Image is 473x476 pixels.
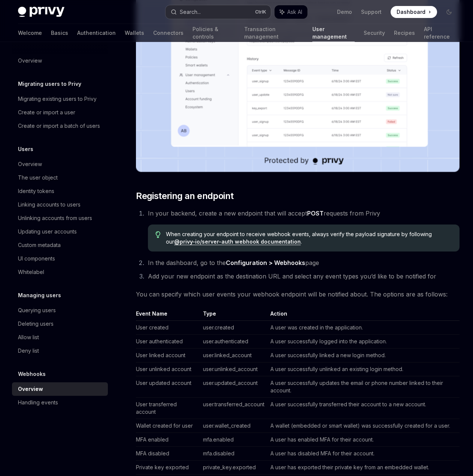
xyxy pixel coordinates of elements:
a: Authentication [77,24,116,42]
td: MFA enabled [136,433,200,447]
td: user.linked_account [200,349,267,362]
span: You can specify which user events your webhook endpoint will be notified about. The options are a... [136,289,460,299]
td: Private key exported [136,461,200,475]
td: A user has disabled MFA for their account. [267,447,460,461]
span: When creating your endpoint to receive webhook events, always verify the payload signature by fol... [166,231,452,245]
a: Basics [51,24,68,42]
div: Handling events [18,398,58,407]
td: A wallet (embedded or smart wallet) was successfully created for a user. [267,419,460,433]
a: Updating user accounts [12,225,108,238]
span: Add your new endpoint as the destination URL and select any event types you’d like to be notified... [148,272,436,280]
svg: Tip [155,231,161,238]
img: dark logo [18,7,64,17]
div: Overview [18,385,43,394]
div: Deny list [18,346,39,355]
span: Ask AI [287,8,302,16]
a: Welcome [18,24,42,42]
div: Linking accounts to users [18,200,81,209]
td: A user successfully unlinked an existing login method. [267,362,460,376]
a: Recipes [394,24,415,42]
strong: Configuration > Webhooks [226,259,305,266]
a: Unlinking accounts from users [12,211,108,225]
span: Ctrl K [255,9,266,15]
a: API reference [424,24,455,42]
td: A user has exported their private key from an embedded wallet. [267,461,460,475]
div: Unlinking accounts from users [18,214,92,223]
a: Querying users [12,304,108,317]
td: User created [136,321,200,335]
a: Connectors [153,24,184,42]
td: User updated account [136,376,200,398]
div: Custom metadata [18,241,61,250]
div: Migrating existing users to Privy [18,94,97,103]
td: mfa.disabled [200,447,267,461]
h5: Webhooks [18,370,46,379]
td: Wallet created for user [136,419,200,433]
strong: POST [307,210,324,217]
a: Create or import a batch of users [12,119,108,133]
span: In the dashboard, go to the page [148,259,319,266]
div: Create or import a batch of users [18,121,100,130]
td: A user successfully updates the email or phone number linked to their account. [267,376,460,398]
div: Overview [18,56,42,65]
a: Deleting users [12,317,108,331]
a: Overview [12,157,108,171]
span: In your backend, create a new endpoint that will accept requests from Privy [148,210,380,217]
td: User transferred account [136,398,200,419]
div: Querying users [18,306,56,315]
td: User linked account [136,349,200,362]
td: A user successfully linked a new login method. [267,349,460,362]
a: Policies & controls [192,24,235,42]
a: Dashboard [391,6,437,18]
td: user.authenticated [200,335,267,349]
a: The user object [12,171,108,184]
a: User management [312,24,355,42]
a: Deny list [12,344,108,358]
span: Registering an endpoint [136,190,233,202]
h5: Migrating users to Privy [18,79,81,88]
a: Wallets [125,24,144,42]
span: Dashboard [397,8,425,16]
td: user.unlinked_account [200,362,267,376]
div: Deleting users [18,319,54,328]
td: user.updated_account [200,376,267,398]
a: Transaction management [244,24,303,42]
button: Search...CtrlK [166,5,270,19]
a: @privy-io/server-auth webhook documentation [174,238,301,245]
a: Demo [337,8,352,16]
button: Toggle dark mode [443,6,455,18]
div: UI components [18,254,55,263]
td: A user was created in the application. [267,321,460,335]
td: MFA disabled [136,447,200,461]
td: mfa.enabled [200,433,267,447]
td: A user has enabled MFA for their account. [267,433,460,447]
button: Ask AI [275,5,307,19]
div: The user object [18,173,58,182]
td: user.transferred_account [200,398,267,419]
a: Support [361,8,382,16]
td: A user successfully logged into the application. [267,335,460,349]
a: Overview [12,382,108,396]
a: Linking accounts to users [12,198,108,211]
a: Identity tokens [12,184,108,198]
td: User authenticated [136,335,200,349]
th: Action [267,310,460,321]
h5: Managing users [18,291,61,300]
a: Allow list [12,331,108,344]
a: Handling events [12,396,108,409]
div: Updating user accounts [18,227,77,236]
div: Allow list [18,333,39,342]
th: Type [200,310,267,321]
div: Search... [180,7,201,16]
div: Create or import a user [18,108,75,117]
div: Whitelabel [18,268,44,277]
a: Create or import a user [12,106,108,119]
td: private_key.exported [200,461,267,475]
td: user.created [200,321,267,335]
a: UI components [12,252,108,265]
h5: Users [18,145,33,154]
a: Custom metadata [12,238,108,252]
a: Whitelabel [12,265,108,279]
th: Event Name [136,310,200,321]
td: A user successfully transferred their account to a new account. [267,398,460,419]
